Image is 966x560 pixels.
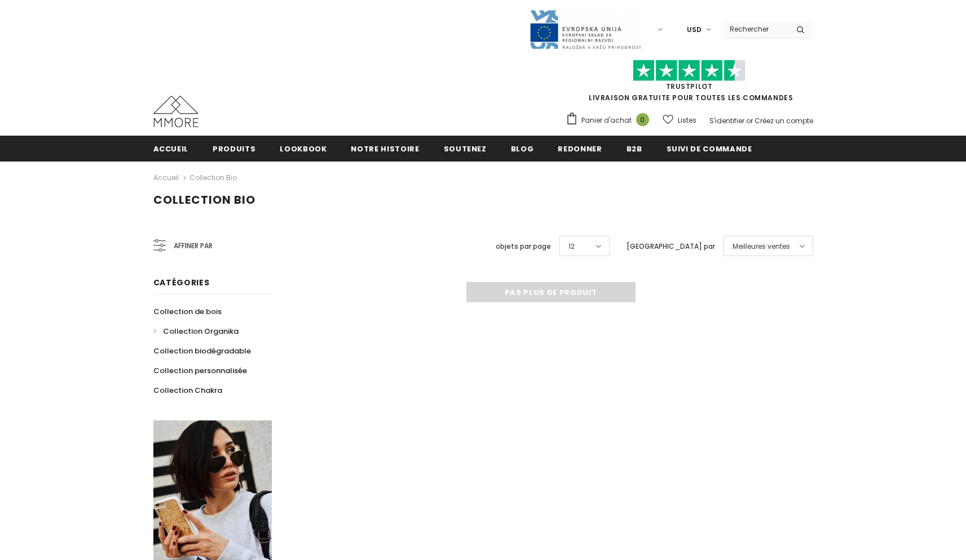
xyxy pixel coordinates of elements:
a: B2B [627,136,642,161]
a: Blog [511,136,534,161]
a: Collection de bois [153,302,222,321]
span: Catégories [153,277,210,288]
span: or [746,116,753,126]
span: Panier d'achat [581,115,632,126]
span: USD [687,24,702,35]
span: Collection Organika [163,326,239,337]
a: Accueil [153,171,179,185]
img: Javni Razpis [529,9,642,50]
span: Meilleures ventes [733,241,790,252]
a: TrustPilot [666,82,713,91]
label: [GEOGRAPHIC_DATA] par [627,241,715,252]
span: B2B [627,144,642,154]
span: Collection Bio [153,192,255,208]
input: Search Site [723,21,788,37]
a: Suivi de commande [667,136,752,161]
a: soutenez [444,136,487,161]
span: Blog [511,144,534,154]
span: Collection personnalisée [153,365,247,376]
span: Collection de bois [153,306,222,317]
span: 0 [636,113,649,126]
span: Affiner par [174,240,213,252]
span: Collection biodégradable [153,346,251,356]
span: LIVRAISON GRATUITE POUR TOUTES LES COMMANDES [566,65,813,102]
span: Redonner [558,144,602,154]
a: Produits [213,136,255,161]
a: Collection Bio [189,173,237,182]
a: Collection biodégradable [153,341,251,361]
a: Collection Organika [153,321,239,341]
span: 12 [568,241,575,252]
a: Javni Razpis [529,24,642,34]
a: Collection Chakra [153,380,222,400]
a: Notre histoire [351,136,419,161]
span: Listes [678,115,696,126]
img: Faites confiance aux étoiles pilotes [633,60,746,82]
a: Redonner [558,136,602,161]
img: Cas MMORE [153,96,199,127]
a: Lookbook [280,136,327,161]
span: Lookbook [280,144,327,154]
span: Collection Chakra [153,385,222,396]
a: S'identifier [709,116,744,126]
span: Suivi de commande [667,144,752,154]
span: Produits [213,144,255,154]
a: Créez un compte [755,116,813,126]
label: objets par page [496,241,551,252]
span: Accueil [153,144,189,154]
a: Panier d'achat 0 [566,112,655,129]
span: Notre histoire [351,144,419,154]
a: Collection personnalisée [153,361,247,380]
a: Listes [663,110,696,130]
a: Accueil [153,136,189,161]
span: soutenez [444,144,487,154]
